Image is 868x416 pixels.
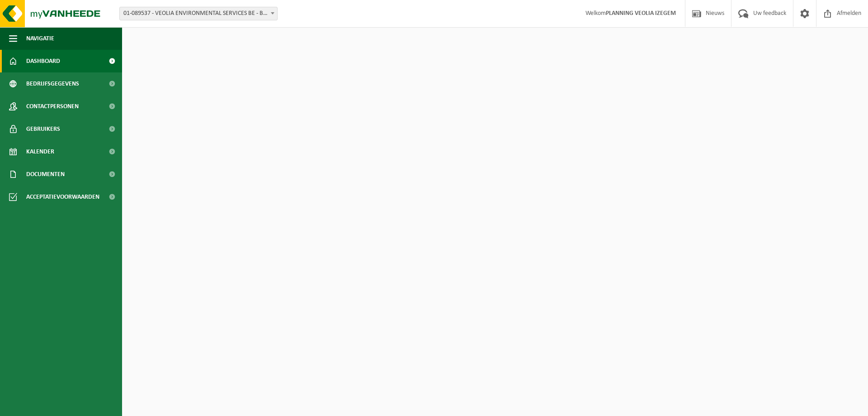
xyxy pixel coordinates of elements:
[26,95,79,118] span: Contactpersonen
[26,140,54,163] span: Kalender
[606,10,676,17] strong: PLANNING VEOLIA IZEGEM
[119,7,278,20] span: 01-089537 - VEOLIA ENVIRONMENTAL SERVICES BE - BEERSE
[26,163,65,186] span: Documenten
[26,118,60,140] span: Gebruikers
[26,50,60,72] span: Dashboard
[26,72,79,95] span: Bedrijfsgegevens
[26,186,99,208] span: Acceptatievoorwaarden
[120,7,277,20] span: 01-089537 - VEOLIA ENVIRONMENTAL SERVICES BE - BEERSE
[26,27,54,50] span: Navigatie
